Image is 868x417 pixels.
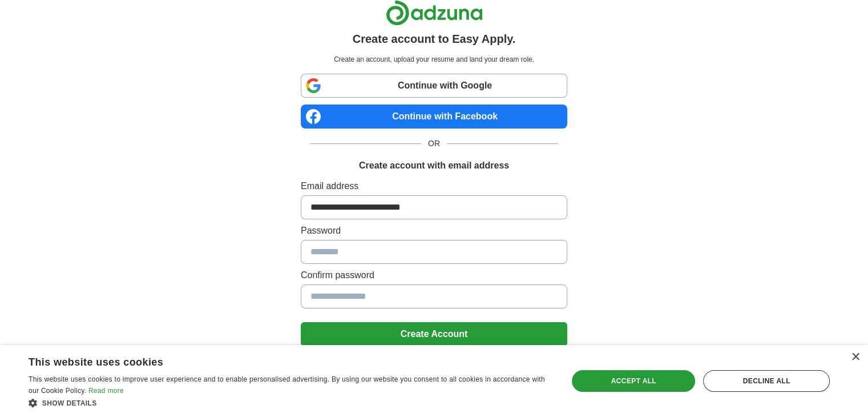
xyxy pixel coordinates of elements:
[572,370,695,392] div: Accept all
[301,74,567,98] a: Continue with Google
[29,352,523,369] div: This website uses cookies
[301,322,567,346] button: Create Account
[29,375,545,395] span: This website uses cookies to improve user experience and to enable personalised advertising. By u...
[703,370,830,392] div: Decline all
[42,399,97,407] span: Show details
[301,105,567,129] a: Continue with Facebook
[353,30,516,47] h1: Create account to Easy Apply.
[301,179,567,193] label: Email address
[29,397,552,408] div: Show details
[301,224,567,238] label: Password
[359,159,509,173] h1: Create account with email address
[303,54,565,65] p: Create an account, upload your resume and land your dream role.
[851,353,859,362] div: Close
[301,268,567,282] label: Confirm password
[88,387,124,395] a: Read more, opens a new window
[421,138,447,150] span: OR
